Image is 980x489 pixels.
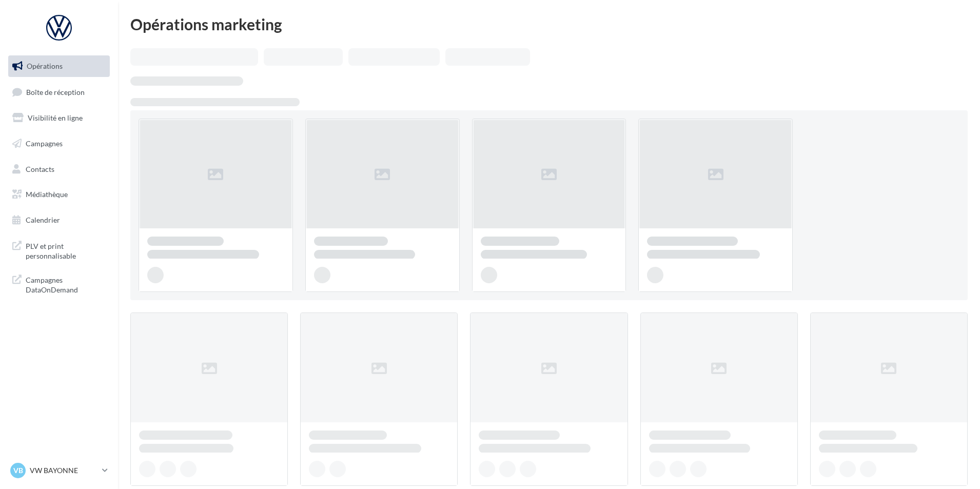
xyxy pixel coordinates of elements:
a: Campagnes DataOnDemand [6,269,112,299]
a: Médiathèque [6,184,112,205]
span: Boîte de réception [26,87,85,96]
a: Contacts [6,159,112,180]
a: VB VW BAYONNE [8,461,110,480]
a: Campagnes [6,133,112,154]
span: Campagnes [26,139,63,148]
span: VB [13,465,23,476]
a: Visibilité en ligne [6,107,112,129]
span: Médiathèque [26,190,68,199]
a: Calendrier [6,209,112,231]
span: Campagnes DataOnDemand [26,273,106,295]
span: Contacts [26,164,54,173]
span: Calendrier [26,216,60,224]
span: Opérations [27,62,63,70]
a: Opérations [6,55,112,77]
span: PLV et print personnalisable [26,239,106,261]
a: PLV et print personnalisable [6,235,112,265]
p: VW BAYONNE [30,465,98,476]
div: Opérations marketing [130,16,968,32]
a: Boîte de réception [6,81,112,103]
span: Visibilité en ligne [28,113,83,122]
